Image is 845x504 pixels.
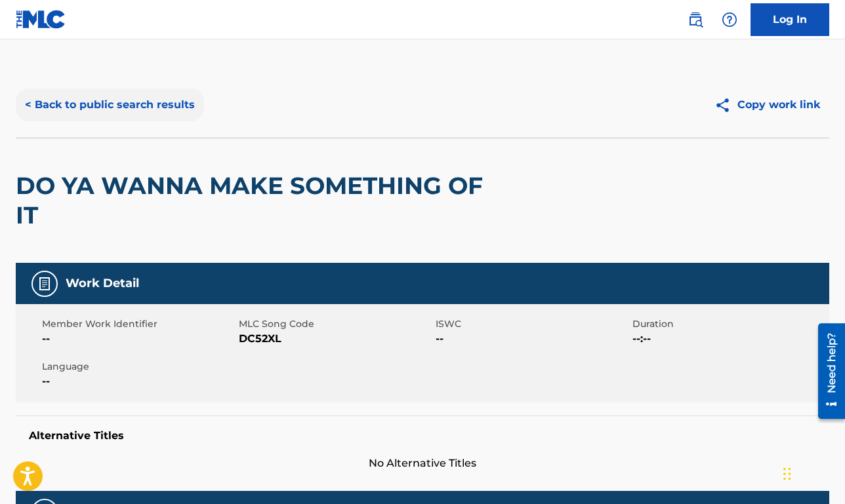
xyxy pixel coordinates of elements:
[632,331,826,347] span: --:--
[632,317,826,331] span: Duration
[66,276,139,291] h5: Work Detail
[239,317,432,331] span: MLC Song Code
[37,276,52,292] img: Work Detail
[783,454,791,494] div: Drag
[716,7,743,33] div: Help
[42,331,236,347] span: --
[436,317,629,331] span: ISWC
[42,317,236,331] span: Member Work Identifier
[779,441,845,504] iframe: Chat Widget
[705,88,829,121] button: Copy work link
[42,374,236,389] span: --
[436,331,629,347] span: --
[808,319,845,424] iframe: Resource Center
[682,7,709,33] a: Public Search
[688,12,703,28] img: search
[16,456,829,471] span: No Alternative Titles
[16,88,204,121] button: < Back to public search results
[751,3,829,36] a: Log In
[714,97,737,113] img: Copy work link
[29,429,816,442] h5: Alternative Titles
[722,12,737,28] img: help
[239,331,432,347] span: DC52XL
[42,360,236,374] span: Language
[16,10,66,29] img: MLC Logo
[16,171,504,230] h2: DO YA WANNA MAKE SOMETHING OF IT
